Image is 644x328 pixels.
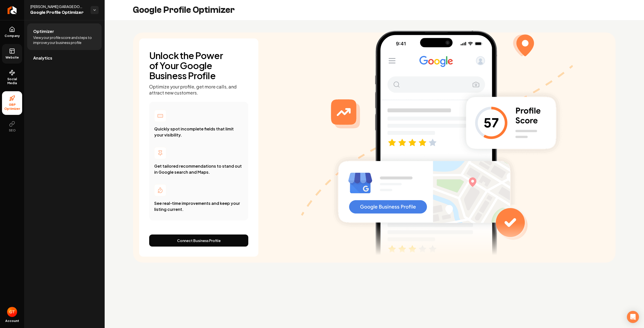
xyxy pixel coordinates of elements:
span: Google Profile Optimizer [30,9,87,16]
button: SEO [2,117,22,136]
a: Website [2,44,22,64]
button: Connect Business Profile [149,235,248,247]
span: Social Media [2,77,22,85]
img: Rebolt Logo [8,6,17,14]
p: Quickly spot incomplete fields that limit your visibility. [154,126,243,138]
div: Open Intercom Messenger [627,311,639,323]
span: Analytics [33,55,52,61]
p: Get tailored recommendations to stand out in Google search and Maps. [154,163,243,175]
a: Social Media [2,66,22,89]
button: Open user button [7,307,17,317]
span: GBP Optimizer [2,103,22,111]
span: Website [4,56,21,60]
img: Garrett Thompson [7,307,17,317]
a: Company [2,22,22,42]
h2: Google Profile Optimizer [133,5,235,15]
span: Company [3,34,22,38]
span: [PERSON_NAME] GARAGE DOOR [30,4,87,9]
a: Analytics [27,50,102,66]
span: Optimizer [33,28,54,34]
h1: Unlock the Power of Your Google Business Profile [149,51,230,81]
span: Account [5,319,19,323]
span: View your profile score and steps to improve your business profile [33,35,96,45]
span: SEO [7,128,18,132]
p: Optimize your profile, get more calls, and attract new customers. [149,84,248,96]
img: GBP Optimizer [301,20,573,255]
p: See real-time improvements and keep your listing current. [154,200,243,212]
